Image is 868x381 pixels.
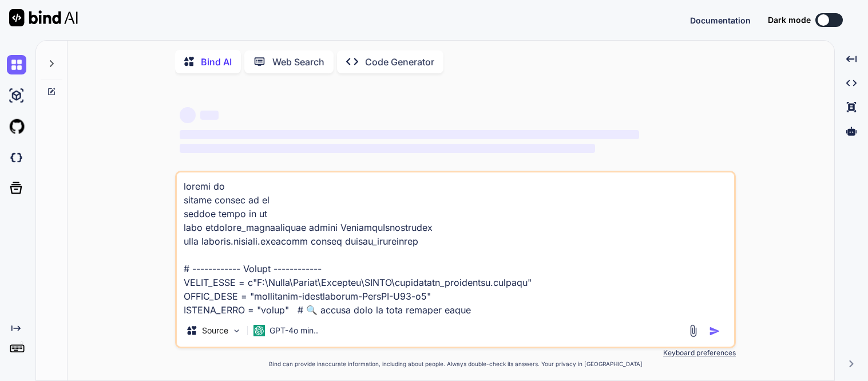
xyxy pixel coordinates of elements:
p: Bind AI [201,55,232,69]
span: ‌ [180,144,595,153]
img: githubLight [7,117,26,136]
img: Pick Models [232,326,241,336]
span: ‌ [180,107,196,123]
img: attachment [687,324,700,337]
p: Bind can provide inaccurate information, including about people. Always double-check its answers.... [175,360,736,368]
img: ai-studio [7,86,26,105]
img: darkCloudIdeIcon [7,148,26,167]
p: Source [202,325,228,336]
p: Keyboard preferences [175,348,736,358]
img: chat [7,55,26,74]
p: GPT-4o min.. [269,325,318,336]
span: Dark mode [768,14,811,26]
img: GPT-4o mini [253,325,265,336]
textarea: loremi do sitame consec ad el seddoe tempo in ut labo etdolore_magnaaliquae admini VeniamquIsnost... [177,172,734,315]
button: Documentation [690,14,751,26]
img: Bind AI [9,9,78,26]
p: Web Search [272,55,324,69]
span: ‌ [200,111,219,120]
span: Documentation [690,15,751,25]
p: Code Generator [365,55,434,69]
span: ‌ [180,130,639,139]
img: icon [709,325,720,337]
